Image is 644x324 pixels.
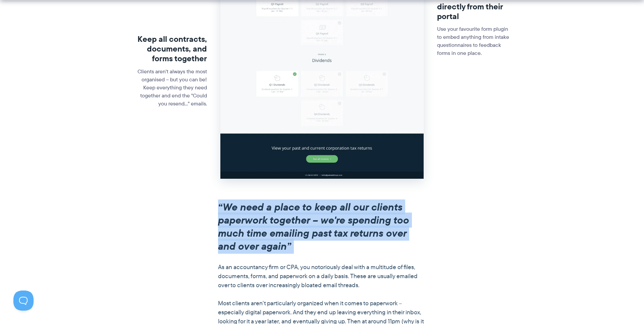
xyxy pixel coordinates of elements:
[218,263,426,290] p: As an accountancy firm or CPA, you notoriously deal with a multitude of files, documents, forms, ...
[218,199,409,254] em: “We need a place to keep all our clients paperwork together – we're spending too much time emaili...
[134,68,207,108] p: Clients aren't always the most organised – but you can be! Keep everything they need together and...
[437,25,511,57] p: Use your favourite form plugin to embed anything from intake questionnaires to feedback forms in ...
[13,291,34,311] iframe: Toggle Customer Support
[134,34,207,63] h3: Keep all contracts, documents, and forms together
